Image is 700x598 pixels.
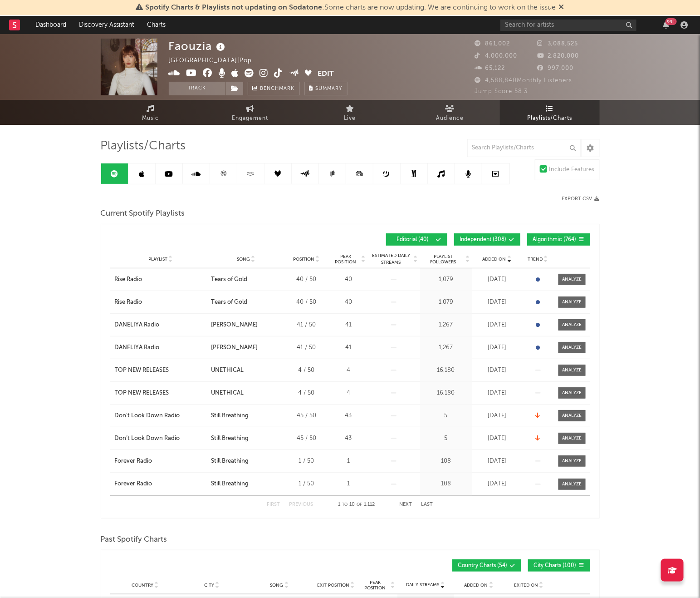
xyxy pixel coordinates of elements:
[286,479,327,489] div: 1 / 50
[115,366,169,375] div: TOP NEW RELEASES
[528,559,590,572] button: City Charts(100)
[286,411,327,420] div: 45 / 50
[142,113,159,124] span: Music
[146,4,323,11] span: Spotify Charts & Playlists not updating on Sodatone
[475,89,528,94] span: Jump Score: 58.3
[267,502,280,507] button: First
[211,298,247,307] div: Tears of Gold
[422,298,470,307] div: 1,079
[500,20,636,31] input: Search for artists
[232,113,269,124] span: Engagement
[201,100,300,125] a: Engagement
[332,343,366,352] div: 41
[286,275,327,284] div: 40 / 50
[527,233,590,246] button: Algorithmic(764)
[422,389,470,398] div: 16,180
[406,582,440,588] span: Daily Streams
[286,366,327,375] div: 4 / 50
[211,321,258,330] div: [PERSON_NAME]
[549,164,595,175] div: Include Features
[286,321,327,330] div: 41 / 50
[422,434,470,443] div: 5
[436,113,464,124] span: Audience
[332,457,366,466] div: 1
[293,257,314,262] span: Position
[332,499,382,510] div: 1 10 1,112
[559,4,564,11] span: Dismiss
[211,457,249,466] div: Still Breathing
[475,53,518,59] span: 4,000,000
[422,321,470,330] div: 1,267
[422,254,465,265] span: Playlist Followers
[475,457,520,466] div: [DATE]
[332,389,366,398] div: 4
[115,343,206,352] a: DANELIYA Radio
[422,457,470,466] div: 108
[467,139,581,157] input: Search Playlists/Charts
[500,100,600,125] a: Playlists/Charts
[422,275,470,284] div: 1,079
[132,583,153,588] span: Country
[344,113,356,124] span: Live
[204,583,214,588] span: City
[115,298,142,307] div: Rise Radio
[286,434,327,443] div: 45 / 50
[475,41,510,47] span: 861,002
[211,343,258,352] div: [PERSON_NAME]
[528,257,543,262] span: Trend
[421,502,433,507] button: Last
[286,389,327,398] div: 4 / 50
[475,366,520,375] div: [DATE]
[101,534,167,545] span: Past Spotify Charts
[332,434,366,443] div: 43
[400,100,500,125] a: Audience
[260,84,295,94] span: Benchmark
[361,580,390,591] span: Peak Position
[514,583,538,588] span: Exited On
[115,389,206,398] a: TOP NEW RELEASES
[332,479,366,489] div: 1
[115,434,180,443] div: Don’t Look Down Radio
[101,208,185,219] span: Current Spotify Playlists
[475,78,573,84] span: 4,588,840 Monthly Listeners
[452,559,521,572] button: Country Charts(54)
[332,321,366,330] div: 41
[115,457,206,466] a: Forever Radio
[316,86,343,91] span: Summary
[332,411,366,420] div: 43
[115,321,160,330] div: DANELIYA Radio
[237,257,250,262] span: Song
[332,298,366,307] div: 40
[211,275,247,284] div: Tears of Gold
[115,457,152,466] div: Forever Radio
[475,479,520,489] div: [DATE]
[663,21,669,29] button: 99+
[211,366,244,375] div: UNETHICAL
[115,298,206,307] a: Rise Radio
[332,366,366,375] div: 4
[527,113,572,124] span: Playlists/Charts
[458,563,508,568] span: Country Charts ( 54 )
[115,411,206,420] a: Don’t Look Down Radio
[286,457,327,466] div: 1 / 50
[386,233,447,246] button: Editorial(40)
[317,583,349,588] span: Exit Position
[115,479,152,489] div: Forever Radio
[169,55,263,66] div: [GEOGRAPHIC_DATA] | Pop
[475,275,520,284] div: [DATE]
[211,479,249,489] div: Still Breathing
[211,389,244,398] div: UNETHICAL
[475,434,520,443] div: [DATE]
[475,298,520,307] div: [DATE]
[300,100,400,125] a: Live
[392,237,434,242] span: Editorial ( 40 )
[169,39,228,54] div: Faouzia
[141,16,172,34] a: Charts
[115,434,206,443] a: Don’t Look Down Radio
[370,252,412,266] span: Estimated Daily Streams
[475,65,505,71] span: 65,122
[289,502,313,507] button: Previous
[422,343,470,352] div: 1,267
[465,583,488,588] span: Added On
[666,18,677,25] div: 99 +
